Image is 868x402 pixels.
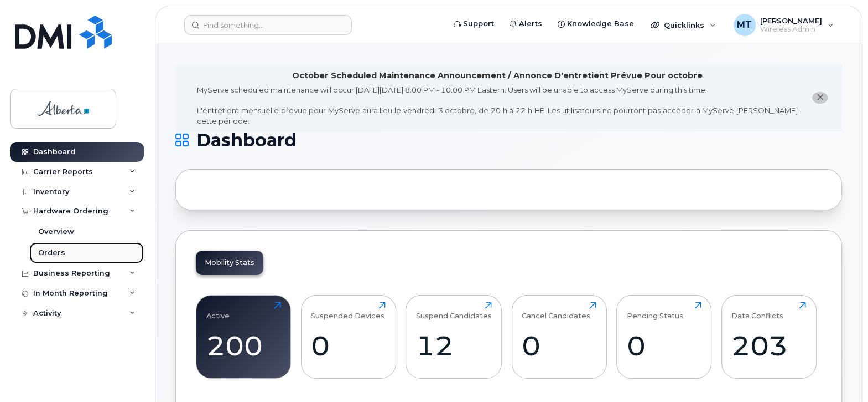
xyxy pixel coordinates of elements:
div: MyServe scheduled maintenance will occur [DATE][DATE] 8:00 PM - 10:00 PM Eastern. Users will be u... [197,85,798,126]
div: Active [206,302,230,320]
a: Suspend Candidates12 [416,302,492,373]
div: 200 [206,329,281,362]
span: Dashboard [196,132,297,149]
div: 0 [311,329,386,362]
div: 203 [731,329,806,362]
div: Suspend Candidates [416,302,492,320]
div: 0 [627,329,701,362]
div: Data Conflicts [731,302,783,320]
div: October Scheduled Maintenance Announcement / Annonce D'entretient Prévue Pour octobre [292,70,703,82]
div: Suspended Devices [311,302,384,320]
div: 12 [416,329,492,362]
div: Pending Status [627,302,683,320]
a: Active200 [206,302,281,373]
a: Suspended Devices0 [311,302,386,373]
button: close notification [812,92,828,104]
a: Cancel Candidates0 [522,302,596,373]
div: 0 [522,329,596,362]
div: Cancel Candidates [522,302,590,320]
a: Pending Status0 [627,302,701,373]
a: Data Conflicts203 [731,302,806,373]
